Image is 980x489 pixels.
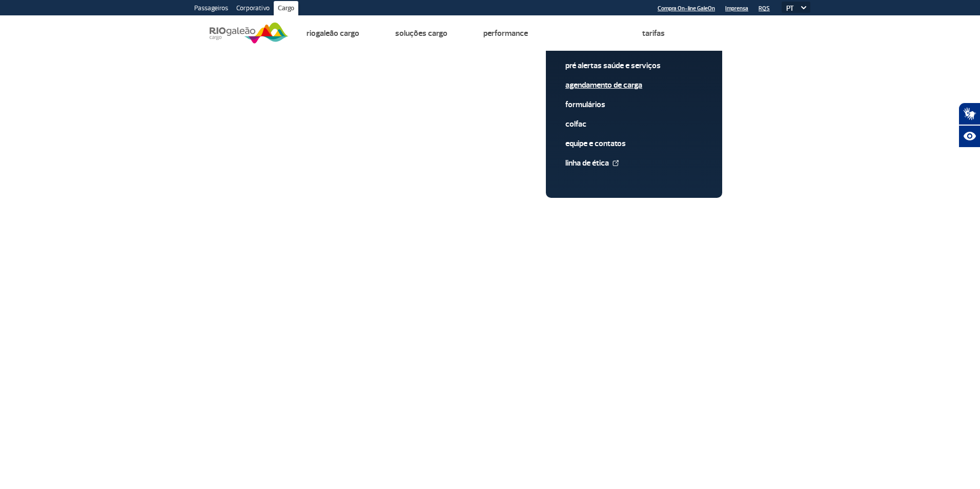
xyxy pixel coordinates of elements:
a: Agendamento de Carga [565,79,703,91]
a: Cargo [274,1,298,17]
a: Soluções Cargo [395,28,447,38]
a: Tarifas [642,28,665,38]
a: RQS [759,5,770,12]
a: Equipe e Contatos [565,138,703,149]
a: Performance [483,28,528,38]
button: Abrir recursos assistivos. [958,125,980,148]
a: Pré alertas Saúde e Serviços [565,60,703,71]
a: Corporativo [232,1,274,17]
a: Colfac [565,118,703,130]
a: Compra On-line GaleOn [658,5,715,12]
img: External Link Icon [612,160,619,166]
a: Linha de Ética [565,157,703,169]
button: Abrir tradutor de língua de sinais. [958,103,980,125]
a: Atendimento [564,28,606,38]
a: Formulários [565,99,703,110]
a: Imprensa [725,5,748,12]
a: Riogaleão Cargo [307,28,359,38]
div: Plugin de acessibilidade da Hand Talk. [958,103,980,148]
a: Passageiros [190,1,232,17]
